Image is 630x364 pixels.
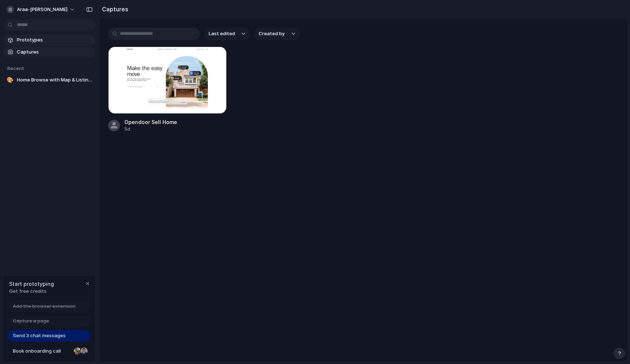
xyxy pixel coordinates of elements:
[124,118,177,126] div: Opendoor Sell Home
[254,28,300,40] button: Created by
[13,303,76,310] span: Add the browser extension
[73,347,82,356] div: Nicole Kubica
[80,347,88,356] div: Christian Iacullo
[17,76,92,84] span: Home Browse with Map & Listings
[9,280,54,288] span: Start prototyping
[17,48,92,56] span: Captures
[13,347,71,355] span: Book onboarding call
[4,34,95,45] a: Prototypes
[7,76,14,84] div: 🎨
[13,332,66,339] span: Send 3 chat messages
[99,5,128,14] h2: Captures
[124,126,177,132] div: 5d
[17,6,67,13] span: araa-[PERSON_NAME]
[13,317,49,325] span: Capture a page
[4,74,95,85] a: 🎨Home Browse with Map & Listings
[17,36,92,44] span: Prototypes
[4,47,95,58] a: Captures
[8,345,91,357] a: Book onboarding call
[7,65,24,71] span: Recent
[209,30,235,37] span: Last edited
[9,288,54,295] span: Get free credits
[259,30,285,37] span: Created by
[204,28,250,40] button: Last edited
[4,4,79,15] button: araa-[PERSON_NAME]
